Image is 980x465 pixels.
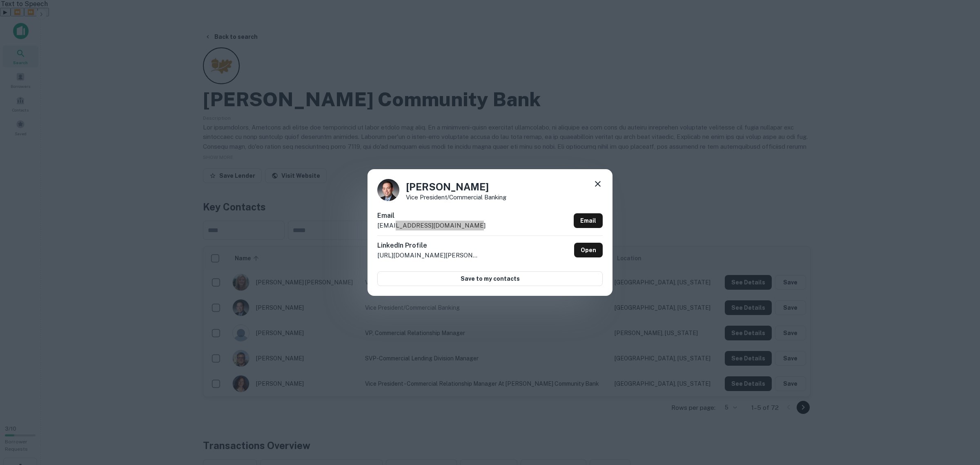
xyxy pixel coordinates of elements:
iframe: Chat Widget [939,400,980,439]
h6: Email [377,211,486,221]
img: 1518815403268 [377,179,399,201]
a: Email [574,213,603,228]
h6: LinkedIn Profile [377,241,479,250]
p: Vice President/Commercial Banking [406,194,506,200]
p: [URL][DOMAIN_NAME][PERSON_NAME] [377,250,479,260]
p: [EMAIL_ADDRESS][DOMAIN_NAME] [377,221,486,230]
h4: [PERSON_NAME] [406,179,506,194]
a: Open [574,243,603,257]
button: Save to my contacts [377,271,603,286]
